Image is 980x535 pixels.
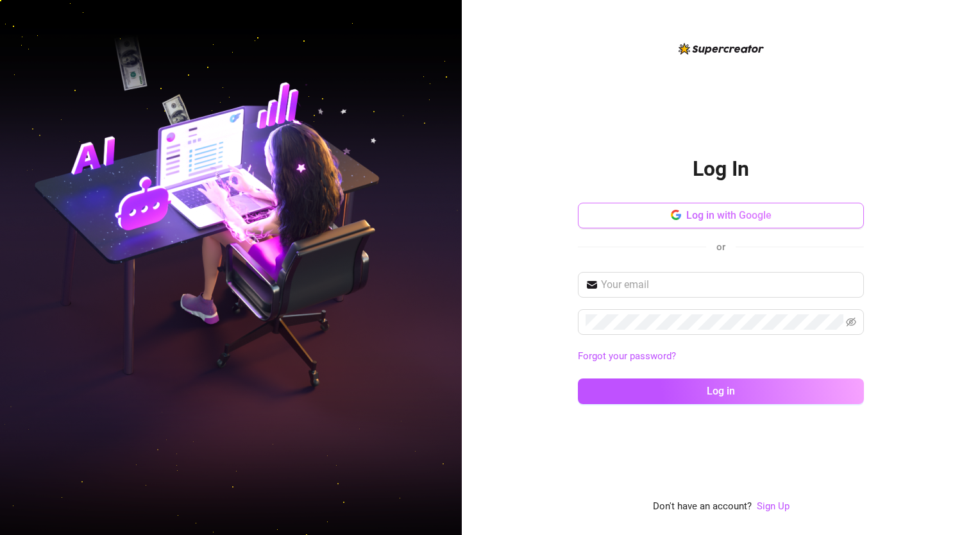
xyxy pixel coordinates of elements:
[686,209,772,221] span: Log in with Google
[693,156,749,182] h2: Log In
[716,241,725,253] span: or
[757,499,790,514] a: Sign Up
[601,277,856,293] input: Your email
[679,43,764,55] img: logo-BBDzfeDw.svg
[757,500,790,512] a: Sign Up
[578,350,676,362] a: Forgot your password?
[578,203,864,228] button: Log in with Google
[846,317,856,327] span: eye-invisible
[578,378,864,404] button: Log in
[707,385,735,397] span: Log in
[653,499,752,514] span: Don't have an account?
[578,349,864,364] a: Forgot your password?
